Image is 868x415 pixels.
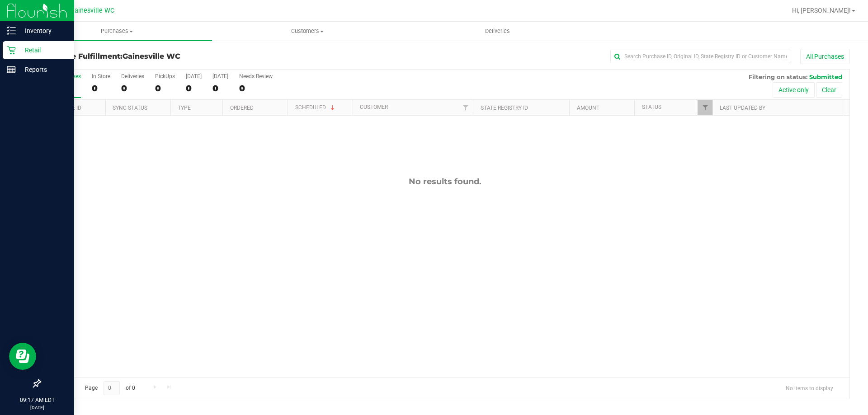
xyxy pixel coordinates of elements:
p: 09:17 AM EDT [4,396,70,404]
button: Clear [816,82,842,98]
p: [DATE] [4,404,70,411]
div: [DATE] [186,73,202,79]
p: Reports [16,64,70,75]
a: Deliveries [402,22,593,41]
a: Sync Status [113,105,147,111]
span: Customers [212,27,402,35]
inline-svg: Retail [7,46,16,55]
h3: Purchase Fulfillment: [40,52,310,61]
inline-svg: Reports [7,65,16,74]
a: Purchases [22,22,212,41]
div: PickUps [155,73,175,79]
div: No results found. [40,177,849,187]
iframe: Resource center [9,343,36,370]
a: Customers [212,22,402,41]
a: Last Updated By [720,105,765,111]
a: Filter [458,100,473,115]
div: 0 [155,83,175,93]
span: Purchases [22,27,212,35]
inline-svg: Inventory [7,26,16,35]
a: State Registry ID [481,105,528,111]
a: Ordered [230,105,254,111]
span: Submitted [809,73,842,80]
p: Retail [16,45,70,56]
span: Gainesville WC [123,52,180,61]
a: Status [642,104,661,110]
div: 0 [186,83,202,93]
span: Gainesville WC [70,7,114,14]
div: 0 [92,83,110,93]
span: No items to display [778,381,840,395]
div: [DATE] [212,73,228,79]
div: 0 [239,83,273,93]
a: Amount [577,105,599,111]
div: Deliveries [121,73,144,79]
p: Inventory [16,25,70,36]
div: 0 [121,83,144,93]
a: Filter [698,100,712,115]
span: Hi, [PERSON_NAME]! [792,7,851,14]
span: Filtering on status: [749,73,807,80]
div: 0 [212,83,228,93]
input: Search Purchase ID, Original ID, State Registry ID or Customer Name... [610,50,791,63]
a: Scheduled [295,104,336,111]
a: Customer [360,104,388,110]
span: Deliveries [473,27,522,35]
button: Active only [773,82,815,98]
button: All Purchases [800,49,850,64]
div: In Store [92,73,110,79]
span: Page of 0 [77,381,142,395]
div: Needs Review [239,73,273,79]
a: Type [178,105,191,111]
